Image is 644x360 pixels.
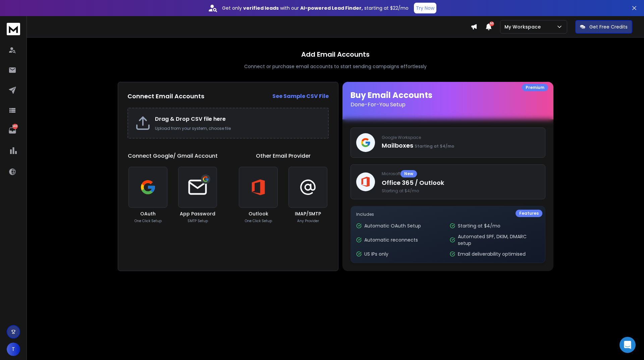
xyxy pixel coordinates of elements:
h3: OAuth [140,210,156,217]
p: 1461 [12,124,18,129]
h1: Connect Google/ Gmail Account [128,152,218,160]
button: T [7,343,20,356]
h2: Drag & Drop CSV file here [155,115,321,123]
span: 50 [489,21,494,26]
p: Connect or purchase email accounts to start sending campaigns effortlessly [244,63,427,70]
p: Mailboxes [382,141,540,150]
p: My Workspace [504,23,543,30]
h1: Add Email Accounts [301,50,370,59]
div: New [400,170,417,177]
p: Get only with our starting at $22/mo [222,5,409,11]
p: Email deliverability optimised [458,251,526,257]
h1: Buy Email Accounts [351,90,545,109]
div: Open Intercom Messenger [620,337,636,353]
strong: AI-powered Lead Finder, [300,5,363,11]
p: Office 365 / Outlook [382,178,540,188]
button: Try Now [414,3,436,13]
strong: See Sample CSV File [272,92,329,100]
p: Upload from your system, choose file [155,126,321,131]
span: Starting at $4/mo [415,143,454,149]
p: Try Now [416,5,434,11]
p: Starting at $4/mo [458,222,500,229]
h3: IMAP/SMTP [295,210,321,217]
p: Includes [356,212,540,217]
p: Done-For-You Setup [351,101,545,109]
p: Any Provider [297,218,319,223]
p: US IPs only [364,251,388,257]
p: Get Free Credits [589,23,628,30]
h3: App Password [180,210,215,217]
a: See Sample CSV File [272,92,329,100]
p: One Click Setup [135,218,162,223]
p: One Click Setup [245,218,272,223]
button: Get Free Credits [575,20,632,34]
p: Google Workspace [382,135,540,140]
span: Starting at $4/mo [382,188,540,194]
p: Automatic reconnects [364,237,418,243]
h2: Connect Email Accounts [127,92,204,101]
div: Premium [522,84,548,91]
p: Automated SPF, DKIM, DMARC setup [458,233,539,247]
img: logo [7,23,20,35]
p: Automatic OAuth Setup [364,222,421,229]
a: 1461 [6,124,19,137]
div: Features [516,210,542,217]
p: SMTP Setup [187,218,208,223]
h3: Outlook [249,210,268,217]
h1: Other Email Provider [256,152,311,160]
strong: verified leads [243,5,279,11]
p: Microsoft [382,170,540,177]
